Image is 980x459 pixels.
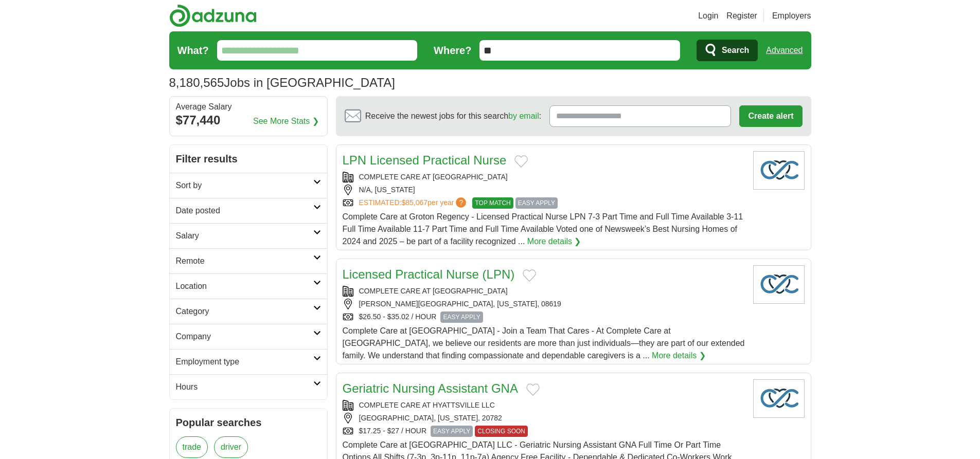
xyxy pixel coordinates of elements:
span: 8,180,565 [169,74,224,92]
h2: Company [176,331,313,343]
h2: Remote [176,255,313,267]
div: COMPLETE CARE AT HYATTSVILLE LLC [343,400,745,411]
a: by email [508,112,539,120]
span: EASY APPLY [515,197,558,209]
button: Search [697,40,758,61]
a: Sort by [170,173,327,198]
img: Company logo [753,379,805,418]
a: Date posted [170,198,327,223]
a: LPN Licensed Practical Nurse [343,153,507,167]
h2: Popular searches [176,415,321,430]
span: EASY APPLY [440,311,483,323]
a: Employers [772,10,811,22]
div: COMPLETE CARE AT [GEOGRAPHIC_DATA] [343,172,745,182]
h2: Filter results [170,145,327,173]
span: Receive the newest jobs for this search : [365,110,541,122]
h2: Category [176,305,313,318]
span: CLOSING SOON [475,426,528,437]
a: Hours [170,374,327,399]
span: EASY APPLY [431,426,473,437]
h1: Jobs in [GEOGRAPHIC_DATA] [169,76,395,89]
a: Register [726,10,757,22]
img: Company logo [753,151,805,190]
a: trade [176,436,208,458]
a: Advanced [766,40,803,61]
span: TOP MATCH [472,197,513,209]
a: driver [214,436,248,458]
img: Adzuna logo [169,4,257,27]
div: [PERSON_NAME][GEOGRAPHIC_DATA], [US_STATE], 08619 [343,299,745,309]
label: What? [177,43,209,58]
button: Add to favorite jobs [526,383,540,396]
h2: Salary [176,230,313,242]
button: Create alert [739,105,802,127]
a: Location [170,273,327,299]
span: ? [456,197,466,208]
h2: Location [176,280,313,292]
h2: Date posted [176,205,313,217]
a: Employment type [170,349,327,374]
div: N/A, [US_STATE] [343,185,745,195]
span: Complete Care at [GEOGRAPHIC_DATA] - Join a Team That Cares - At Complete Care at [GEOGRAPHIC_DAT... [343,326,745,360]
a: ESTIMATED:$85,067per year? [359,197,469,209]
h2: Employment type [176,356,313,368]
div: $17.25 - $27 / HOUR [343,426,745,437]
a: Geriatric Nursing Assistant GNA [343,381,518,395]
a: Login [698,10,718,22]
h2: Hours [176,381,313,393]
span: Search [722,40,749,61]
label: Where? [434,43,471,58]
button: Add to favorite jobs [514,155,528,168]
a: Salary [170,223,327,248]
div: Average Salary [176,103,321,111]
div: [GEOGRAPHIC_DATA], [US_STATE], 20782 [343,413,745,424]
a: Company [170,324,327,349]
span: Complete Care at Groton Regency - Licensed Practical Nurse LPN 7-3 Part Time and Full Time Availa... [343,212,743,246]
div: COMPLETE CARE AT [GEOGRAPHIC_DATA] [343,286,745,297]
a: Remote [170,248,327,273]
div: $77,440 [176,111,321,130]
a: Category [170,299,327,324]
img: Company logo [753,265,805,304]
h2: Sort by [176,179,313,192]
a: See More Stats ❯ [253,115,319,127]
span: $85,067 [401,198,427,207]
button: Add to favorite jobs [523,269,536,282]
div: $26.50 - $35.02 / HOUR [343,311,745,323]
a: Licensed Practical Nurse (LPN) [343,267,515,281]
a: More details ❯ [652,350,706,362]
a: More details ❯ [527,235,581,248]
